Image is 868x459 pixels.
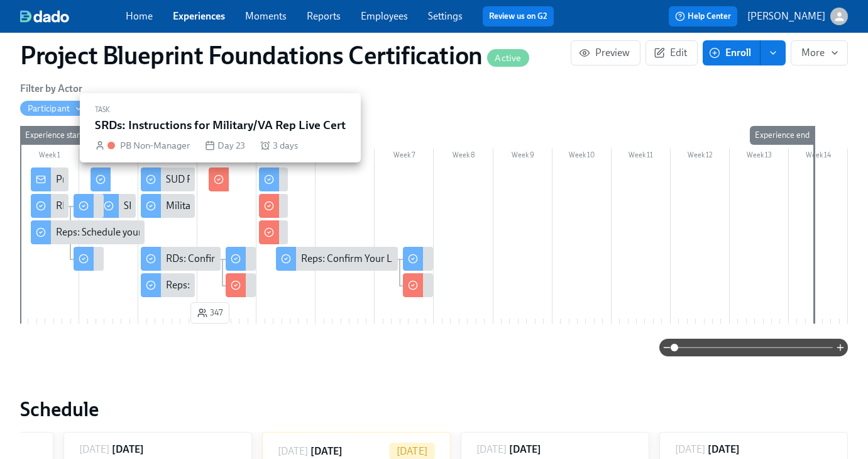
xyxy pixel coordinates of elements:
div: Military/VA Reps: Complete Your Pre-Work Account Tiering [166,199,419,213]
span: 347 [197,307,222,319]
span: Edit [656,47,687,59]
span: Preview [581,47,630,59]
div: Week 13 [730,149,789,165]
button: Edit [646,40,698,65]
div: Experience start [20,126,87,145]
button: [PERSON_NAME] [747,8,848,25]
div: Military/VA Reps: Complete Your Pre-Work Account Tiering [141,194,195,218]
button: Review us on G2 [483,6,554,26]
div: Week 11 [612,149,671,165]
button: Preview [571,40,640,65]
a: Settings [428,10,463,22]
div: PB Non-Manager [120,139,190,152]
h6: [DATE] [310,445,343,458]
h5: SRDs: Instructions for Military/VA Rep Live Cert [95,117,346,133]
a: Home [126,10,153,22]
a: Reports [307,10,341,22]
div: Task [95,103,346,117]
span: More [801,47,837,59]
button: Help Center [669,6,737,26]
div: SRDs: Schedule your Project Blueprint Live Certification [99,194,136,218]
div: Day 23 [205,139,245,152]
p: [DATE] [397,445,427,458]
div: Hide Participant [28,103,70,115]
div: Reps: Complete Your Pre-Work Account Tiering [166,278,369,292]
div: Reps: Confirm Your Live Certification Completion [301,252,512,266]
h1: Project Blueprint Foundations Certification [20,40,529,71]
span: Help Center [675,10,731,23]
div: SUD Reps: Complete Your Pre-Work Account Tiering [166,173,390,186]
img: dado [20,10,69,23]
h6: [DATE] [509,443,541,456]
button: Participant [20,101,92,116]
div: RDs: Schedule your Project Blueprint Live Certification [56,199,287,213]
div: Experience end [750,126,815,145]
div: Week 8 [434,149,493,165]
span: Active [487,54,529,63]
div: Week 14 [789,149,848,165]
span: Enroll [711,47,751,59]
div: SRDs: Schedule your Project Blueprint Live Certification [124,199,360,213]
div: Project Blueprint Certification Next Steps! [56,173,234,186]
div: Reps: Schedule your Project Blueprint Live Certification [56,225,291,239]
div: Week 1 [20,149,79,165]
div: Reps: Schedule your Project Blueprint Live Certification [31,220,144,244]
p: [DATE] [476,443,507,456]
button: Enroll [703,40,761,65]
h2: Schedule [20,397,848,422]
div: RDs: Schedule your Project Blueprint Live Certification [31,194,68,218]
a: Review us on G2 [489,10,547,23]
p: [DATE] [79,443,109,456]
div: RDs: Confirm Your Live Certification Completion [141,247,220,271]
button: enroll [761,40,786,65]
div: SUD Reps: Complete Your Pre-Work Account Tiering [141,167,195,191]
a: Employees [361,10,408,22]
p: [PERSON_NAME] [747,9,825,23]
a: Experiences [173,10,225,22]
div: Week 12 [671,149,730,165]
h6: [DATE] [708,443,740,456]
div: Reps: Complete Your Pre-Work Account Tiering [141,273,195,297]
div: Week 10 [552,149,612,165]
h6: Filter by Actor [20,82,82,96]
a: Moments [245,10,287,22]
div: Project Blueprint Certification Next Steps! [31,167,68,191]
p: [DATE] [278,445,308,458]
div: Reps: Confirm Your Live Certification Completion [276,247,398,271]
span: 3 days [273,139,298,152]
div: RDs: Confirm Your Live Certification Completion [166,252,373,266]
h6: [DATE] [112,443,144,456]
a: dado [20,10,126,23]
div: Week 9 [493,149,552,165]
button: 347 [190,302,229,324]
div: Week 7 [375,149,434,165]
p: [DATE] [675,443,705,456]
button: More [791,40,848,65]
